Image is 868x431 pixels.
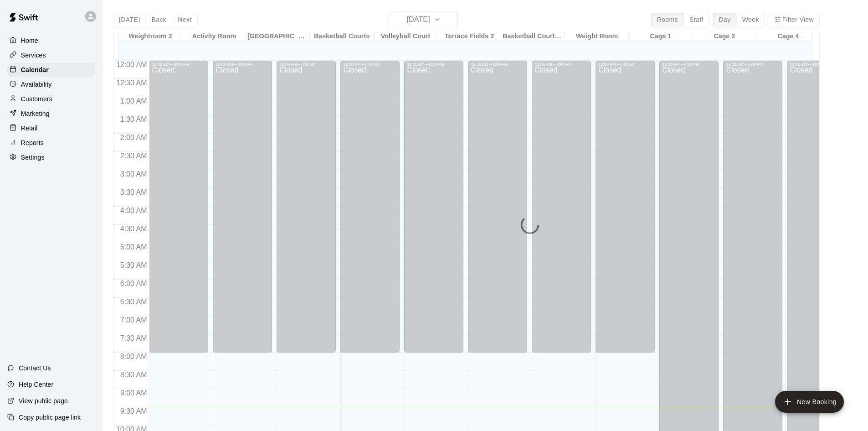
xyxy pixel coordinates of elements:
span: 5:30 AM [118,261,149,269]
div: 12:00 AM – 8:00 AM: Closed [468,61,527,353]
a: Settings [7,151,95,164]
span: 4:30 AM [118,225,149,233]
div: 12:00 AM – 8:00 AM: Closed [213,61,272,353]
span: 7:30 AM [118,334,149,342]
p: Copy public page link [19,413,81,422]
div: Terrace Fields 2 [437,32,501,41]
span: 6:00 AM [118,280,149,287]
span: 3:30 AM [118,188,149,196]
p: Marketing [21,109,50,118]
div: Closed [598,67,652,356]
div: 12:00 AM – 5:00 PM [662,62,716,67]
p: Home [21,36,38,45]
span: 8:00 AM [118,353,149,360]
span: 1:30 AM [118,115,149,123]
div: 12:00 AM – 8:00 AM: Closed [149,61,208,353]
div: Closed [152,67,205,356]
div: 12:00 AM – 5:00 PM [790,62,843,67]
div: Cage 2 [693,32,756,41]
div: 12:00 AM – 5:00 PM [726,62,780,67]
p: Services [21,51,46,60]
div: Closed [279,67,333,356]
p: Contact Us [19,363,51,373]
a: Marketing [7,107,95,120]
p: Retail [21,124,38,133]
p: Calendar [21,65,49,74]
p: Customers [21,94,52,104]
span: 4:00 AM [118,207,149,214]
div: 12:00 AM – 8:00 AM: Closed [340,61,400,353]
div: 12:00 AM – 8:00 AM [152,62,205,67]
div: 12:00 AM – 8:00 AM: Closed [596,61,655,353]
div: Cage 1 [629,32,693,41]
span: 2:30 AM [118,152,149,160]
p: View public page [19,396,68,405]
div: Closed [471,67,524,356]
a: Reports [7,136,95,150]
span: 12:30 AM [114,79,149,87]
span: 5:00 AM [118,243,149,251]
a: Home [7,34,95,47]
a: Services [7,48,95,62]
a: Calendar [7,63,95,77]
span: 1:00 AM [118,97,149,105]
div: 12:00 AM – 8:00 AM [216,62,269,67]
div: 12:00 AM – 8:00 AM [343,62,397,67]
span: 3:00 AM [118,170,149,178]
div: Closed [216,67,269,356]
div: 12:00 AM – 8:00 AM [534,62,588,67]
div: Weightroom 2 [118,32,182,41]
div: Volleyball Court [374,32,437,41]
span: 9:00 AM [118,389,149,397]
div: Weight Room [565,32,629,41]
a: Availability [7,78,95,91]
span: 7:00 AM [118,316,149,324]
p: Settings [21,153,45,162]
div: Closed [407,67,461,356]
div: Closed [343,67,397,356]
span: 9:30 AM [118,407,149,415]
button: add [775,391,844,413]
span: 12:00 AM [114,61,149,68]
p: Help Center [19,380,53,389]
span: 6:30 AM [118,298,149,306]
p: Availability [21,80,52,89]
div: 12:00 AM – 8:00 AM: Closed [404,61,463,353]
div: 12:00 AM – 8:00 AM: Closed [277,61,336,353]
div: 12:00 AM – 8:00 AM [407,62,461,67]
div: 12:00 AM – 8:00 AM [279,62,333,67]
div: Basketball Courts [310,32,374,41]
div: Cage 4 [756,32,820,41]
span: 8:30 AM [118,371,149,379]
a: Retail [7,121,95,135]
a: Customers [7,92,95,106]
div: Activity Room [182,32,246,41]
div: Basketball Courts 2 [501,32,565,41]
div: 12:00 AM – 8:00 AM [471,62,524,67]
div: Closed [534,67,588,356]
div: 12:00 AM – 8:00 AM [598,62,652,67]
div: 12:00 AM – 8:00 AM: Closed [532,61,591,353]
span: 2:00 AM [118,134,149,141]
p: Reports [21,138,44,147]
div: [GEOGRAPHIC_DATA] [246,32,310,41]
